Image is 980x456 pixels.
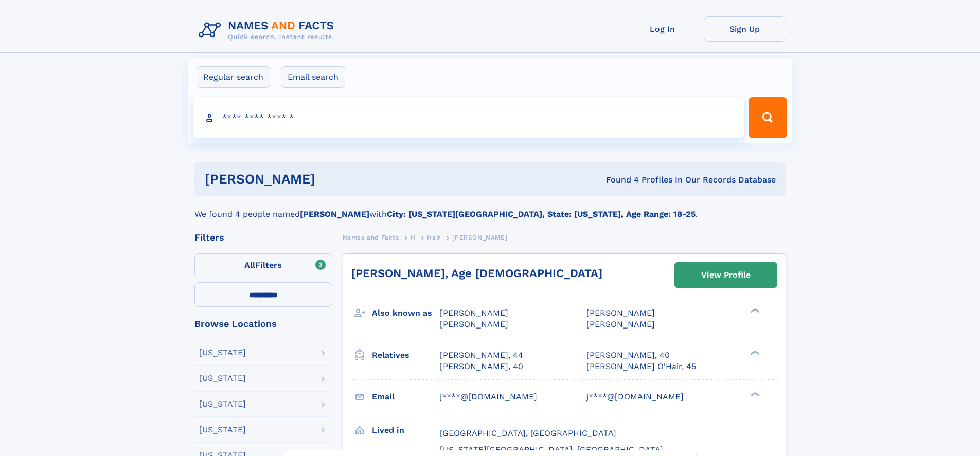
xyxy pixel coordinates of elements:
[199,426,246,434] div: [US_STATE]
[586,319,655,329] span: [PERSON_NAME]
[372,422,440,439] h3: Lived in
[586,361,696,372] a: [PERSON_NAME] O'Hair, 45
[372,346,440,364] h3: Relatives
[199,374,246,382] div: [US_STATE]
[701,263,751,287] div: View Profile
[193,97,744,138] input: search input
[440,445,663,454] span: [US_STATE][GEOGRAPHIC_DATA], [GEOGRAPHIC_DATA]
[194,319,332,329] div: Browse Locations
[440,308,508,318] span: [PERSON_NAME]
[748,391,760,397] div: ❯
[586,308,655,318] span: [PERSON_NAME]
[372,304,440,322] h3: Also known as
[281,66,345,88] label: Email search
[387,209,696,219] b: City: [US_STATE][GEOGRAPHIC_DATA], State: [US_STATE], Age Range: 18-25
[748,307,760,314] div: ❯
[460,174,776,186] div: Found 4 Profiles In Our Records Database
[427,231,440,244] a: Hair
[440,361,523,372] a: [PERSON_NAME], 40
[440,319,508,329] span: [PERSON_NAME]
[199,349,246,357] div: [US_STATE]
[199,400,246,408] div: [US_STATE]
[440,350,523,361] a: [PERSON_NAME], 44
[194,196,786,221] div: We found 4 people named with .
[675,263,777,287] a: View Profile
[427,234,440,241] span: Hair
[748,349,760,356] div: ❯
[621,16,704,42] a: Log In
[343,231,399,244] a: Names and Facts
[586,350,670,361] a: [PERSON_NAME], 40
[351,267,602,280] a: [PERSON_NAME], Age [DEMOGRAPHIC_DATA]
[300,209,369,219] b: [PERSON_NAME]
[372,388,440,406] h3: Email
[452,234,507,241] span: [PERSON_NAME]
[749,97,787,138] button: Search Button
[197,66,270,88] label: Regular search
[244,260,255,270] span: All
[194,233,332,242] div: Filters
[411,234,416,241] span: H
[440,428,616,438] span: [GEOGRAPHIC_DATA], [GEOGRAPHIC_DATA]
[205,173,461,186] h1: [PERSON_NAME]
[411,231,416,244] a: H
[194,253,332,278] label: Filters
[704,16,786,42] a: Sign Up
[194,16,343,44] img: Logo Names and Facts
